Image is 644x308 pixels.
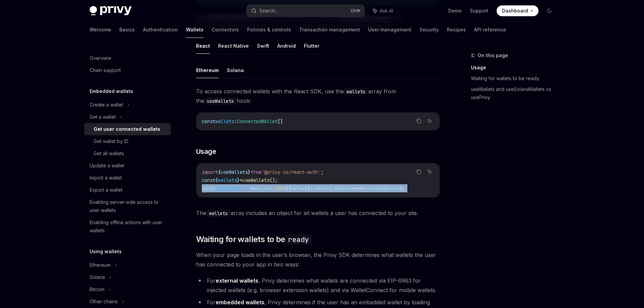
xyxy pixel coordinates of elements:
span: wallets [215,118,234,124]
a: Usage [471,62,560,73]
div: Search... [259,7,278,15]
code: wallets [206,210,231,217]
strong: embedded wallets [216,299,264,306]
span: useWallets [242,177,269,183]
div: Overview [90,54,111,62]
div: Update a wallet [90,162,124,170]
div: Export a wallet [90,186,122,194]
a: Enabling server-side access to user wallets [84,196,171,216]
a: Get all wallets [84,147,171,160]
button: Ask AI [368,5,398,17]
a: Welcome [90,22,111,38]
a: Overview [84,52,171,64]
span: (); [269,177,278,183]
span: wallets [253,185,272,191]
span: Dashboard [502,7,528,14]
span: } [237,177,240,183]
span: ; [321,169,324,175]
span: Ctrl K [351,8,361,14]
button: Search...CtrlK [246,5,365,17]
span: find [275,185,286,191]
span: address [334,185,353,191]
span: const [202,177,215,183]
span: ) [307,185,310,191]
div: Bitcoin [90,285,104,293]
a: Get user connected wallets [84,123,171,135]
img: dark logo [90,6,132,16]
code: ready [285,234,312,245]
a: Basics [119,22,135,38]
button: React [196,38,210,54]
span: [] [278,118,283,124]
span: ConnectedWallet [237,118,278,124]
span: When your page loads in the user’s browser, the Privy SDK determines what wallets the user has co... [196,250,440,269]
h5: Using wallets [90,247,122,256]
div: Get wallet by ID [94,137,128,145]
div: Import a wallet [90,174,122,182]
span: '@privy-io/react-auth' [261,169,321,175]
button: Flutter [304,38,319,54]
span: desiredWallet [215,185,251,191]
span: ); [399,185,405,191]
span: The array includes an object for all wallets a user has connected to your site. [196,208,440,218]
span: desiredAddress [361,185,399,191]
a: Recipes [447,22,466,38]
a: Dashboard [497,5,539,16]
span: === [353,185,361,191]
div: Enabling offline actions with user wallets [90,218,167,235]
a: Authentication [143,22,178,38]
a: Connectors [212,22,239,38]
strong: external wallets [216,277,258,284]
span: wallet [315,185,332,191]
div: Other chains [90,298,118,306]
span: wallets [218,177,237,183]
h5: Embedded wallets [90,87,133,95]
span: const [202,185,215,191]
span: : [234,118,237,124]
a: Waiting for wallets to be ready [471,73,560,84]
span: . [272,185,275,191]
span: Usage [196,147,216,156]
a: Demo [448,7,462,14]
a: Transaction management [299,22,360,38]
a: Export a wallet [84,184,171,196]
div: Ethereum [90,261,111,269]
span: wallet [291,185,307,191]
span: = [251,185,253,191]
a: Security [420,22,439,38]
div: Enabling server-side access to user wallets [90,198,167,214]
div: Get user connected wallets [94,125,160,133]
span: { [218,169,221,175]
span: Ask AI [380,7,393,14]
a: useWallets and useSolanaWallets vs. usePrivy [471,84,560,103]
button: Solana [227,62,244,78]
span: { [215,177,218,183]
button: Android [277,38,296,54]
button: Ask AI [425,117,434,125]
span: const [202,118,215,124]
li: For , Privy determines what wallets are connected via EIP-6963 for injected wallets (e.g. browser... [196,276,440,295]
span: from [251,169,261,175]
a: Wallets [186,22,204,38]
a: Policies & controls [247,22,291,38]
a: API reference [474,22,506,38]
span: = [240,177,242,183]
div: Create a wallet [90,101,123,109]
a: Get wallet by ID [84,135,171,147]
button: Copy the contents from the code block [414,117,423,125]
code: wallets [344,88,368,95]
span: } [248,169,251,175]
span: (( [286,185,291,191]
button: React Native [218,38,249,54]
a: Update a wallet [84,160,171,172]
a: Enabling offline actions with user wallets [84,216,171,237]
button: Ask AI [425,167,434,176]
button: Copy the contents from the code block [414,167,423,176]
span: import [202,169,218,175]
div: Get all wallets [94,149,124,158]
div: Get a wallet [90,113,116,121]
span: On this page [478,51,508,60]
div: Chain support [90,66,121,74]
a: Import a wallet [84,172,171,184]
span: . [332,185,334,191]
